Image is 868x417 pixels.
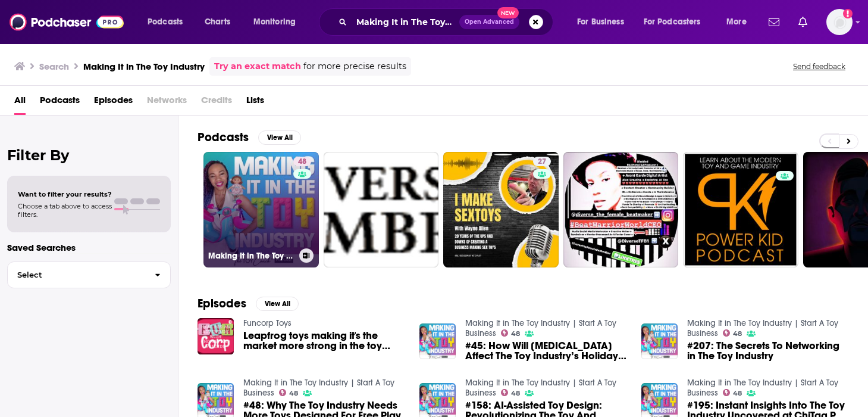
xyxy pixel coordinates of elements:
span: 48 [733,331,742,337]
a: Show notifications dropdown [764,12,784,32]
span: Podcasts [148,14,183,30]
a: Making It in The Toy Industry | Start A Toy Business [465,378,616,398]
a: 27 [533,157,551,166]
span: More [726,14,747,30]
button: open menu [718,13,762,32]
button: open menu [636,13,718,32]
span: 48 [733,391,742,396]
a: Funcorp Toys [243,318,292,328]
button: Show profile menu [826,9,853,35]
span: 27 [538,156,546,168]
h3: Making It in The Toy Industry | Start A Toy Business [208,251,294,261]
a: 0 [683,152,798,267]
a: Making It in The Toy Industry | Start A Toy Business [687,318,838,338]
a: Making It in The Toy Industry | Start A Toy Business [465,318,616,338]
a: Episodes [94,91,133,115]
svg: Add a profile image [843,9,853,18]
span: Networks [147,91,187,115]
button: open menu [245,13,311,32]
img: User Profile [826,9,853,35]
a: Show notifications dropdown [794,12,812,32]
img: Podchaser - Follow, Share and Rate Podcasts [10,11,124,33]
a: 48 [723,389,742,396]
a: Podcasts [40,91,80,115]
a: Try an exact match [214,60,301,73]
a: 48Making It in The Toy Industry | Start A Toy Business [203,152,319,267]
input: Search podcasts, credits, & more... [352,13,459,32]
a: #207: The Secrets To Networking in The Toy Industry [687,341,849,361]
span: 48 [511,391,520,396]
button: Send feedback [789,61,849,71]
span: Want to filter your results? [18,190,112,198]
img: #45: How Will COVID-19 Affect The Toy Industry’s Holiday Season? [419,323,456,360]
h3: Search [39,61,69,72]
p: Saved Searches [7,242,171,253]
span: For Podcasters [644,14,701,30]
span: 48 [298,156,306,168]
span: Select [8,271,145,279]
h2: Podcasts [198,130,249,145]
a: Making It in The Toy Industry | Start A Toy Business [243,378,394,398]
button: View All [256,297,299,311]
a: 48 [279,389,299,396]
span: 48 [511,331,520,337]
a: Lists [246,91,264,115]
h2: Filter By [7,147,171,164]
span: Logged in as sophiak [826,9,853,35]
h2: Episodes [198,296,246,311]
button: open menu [569,13,639,32]
span: Choose a tab above to access filters. [18,202,112,219]
div: 0 [776,157,794,263]
a: #45: How Will COVID-19 Affect The Toy Industry’s Holiday Season? [465,341,627,361]
button: Open AdvancedNew [459,15,519,29]
button: open menu [139,13,198,32]
a: 27 [443,152,559,267]
a: EpisodesView All [198,296,299,311]
button: Select [7,262,171,288]
a: All [14,91,26,115]
span: Monitoring [253,14,296,30]
a: 48 [501,329,521,337]
a: 48 [293,157,311,166]
span: New [497,7,519,18]
div: Search podcasts, credits, & more... [330,8,565,36]
span: Charts [205,14,230,30]
img: Leapfrog toys making it's the market more strong in the toy industry [198,318,234,354]
a: PodcastsView All [198,130,301,145]
span: Credits [201,91,232,115]
h3: Making It in The Toy Industry [83,61,205,72]
img: #207: The Secrets To Networking in The Toy Industry [641,323,678,360]
span: Open Advanced [465,19,514,25]
a: Charts [197,13,237,32]
a: Making It in The Toy Industry | Start A Toy Business [687,378,838,398]
span: For Business [577,14,624,30]
span: 48 [289,391,298,396]
span: #45: How Will [MEDICAL_DATA] Affect The Toy Industry’s Holiday Season? [465,341,627,361]
button: View All [258,130,301,145]
span: for more precise results [303,60,406,73]
a: 48 [501,389,521,396]
a: Leapfrog toys making it's the market more strong in the toy industry [243,331,405,351]
a: 48 [723,329,742,337]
